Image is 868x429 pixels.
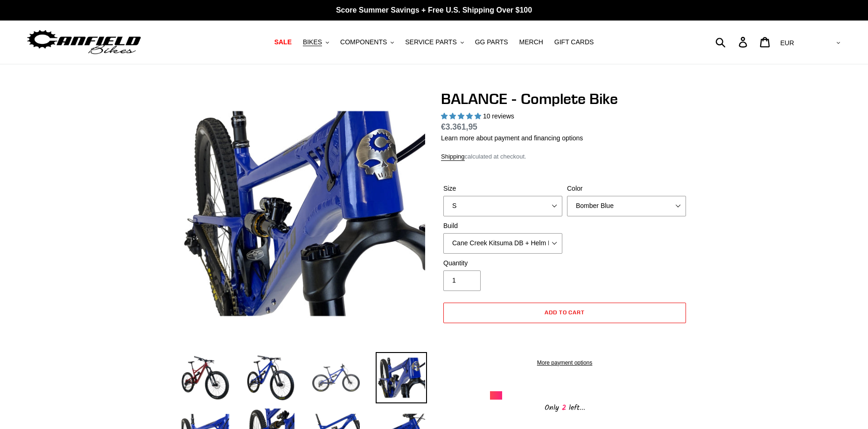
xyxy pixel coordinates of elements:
span: €3.361,95 [441,122,477,131]
a: More payment options [443,359,686,367]
button: Add to cart [443,303,686,323]
span: COMPONENTS [340,38,387,46]
span: 2 [559,402,569,414]
a: SALE [270,36,296,48]
a: GG PARTS [470,36,513,48]
div: Only left... [490,400,639,414]
span: SALE [274,38,292,46]
img: Load image into Gallery viewer, BALANCE - Complete Bike [245,352,296,403]
span: GIFT CARDS [554,38,594,46]
input: Search [721,32,744,52]
div: calculated at checkout. [441,152,688,161]
a: Learn more about payment and financing options [441,134,583,142]
span: GG PARTS [475,38,508,46]
label: Color [567,184,686,194]
h1: BALANCE - Complete Bike [441,90,688,108]
span: SERVICE PARTS [405,38,456,46]
label: Size [443,184,562,194]
button: COMPONENTS [336,36,399,48]
img: Load image into Gallery viewer, BALANCE - Complete Bike [180,352,231,403]
label: Quantity [443,258,562,268]
a: GIFT CARDS [550,36,599,48]
span: 10 reviews [483,112,514,120]
button: BIKES [298,36,334,48]
label: Build [443,221,562,231]
span: Add to cart [545,309,585,316]
img: Load image into Gallery viewer, BALANCE - Complete Bike [310,352,362,403]
span: 5.00 stars [441,112,483,120]
img: Load image into Gallery viewer, BALANCE - Complete Bike [376,352,427,403]
span: BIKES [303,38,322,46]
span: MERCH [519,38,543,46]
a: MERCH [515,36,548,48]
a: Shipping [441,153,465,161]
iframe: PayPal-paypal [443,328,686,348]
button: SERVICE PARTS [400,36,468,48]
img: Canfield Bikes [26,28,142,57]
